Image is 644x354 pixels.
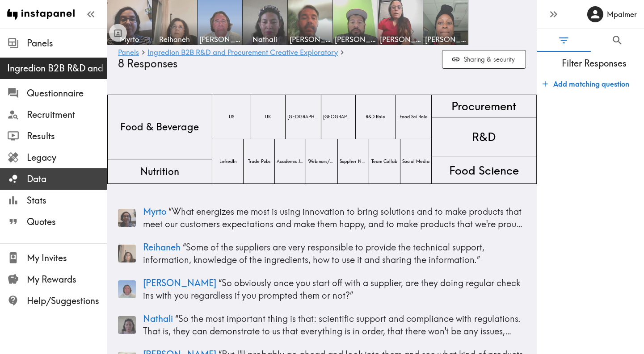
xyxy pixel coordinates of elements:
[286,112,321,122] span: [GEOGRAPHIC_DATA]
[537,29,591,52] button: Filter Responses
[398,112,429,122] span: Food Sci Role
[109,34,150,44] span: Myrto
[607,9,637,19] h6: Mpalmer
[447,161,521,180] span: Food Science
[118,237,526,270] a: Panelist thumbnailReihaneh “Some of the suppliers are very responsible to provide the technical s...
[335,34,376,44] span: [PERSON_NAME]
[306,157,337,167] span: Webinars/Conf
[147,49,338,57] a: Ingredion B2B R&D and Procurement Creative Exploratory
[143,241,526,266] p: “ Some of the suppliers are very responsible to provide the technical support, information, knowl...
[338,157,369,167] span: Supplier News
[442,50,526,69] button: Sharing & security
[143,312,526,337] p: “ So the most important thing is that: scientific support and compliance with regulations. That i...
[143,313,173,324] span: Nathali
[118,245,136,262] img: Panelist thumbnail
[611,34,623,46] span: Search
[118,309,526,341] a: Panelist thumbnailNathali “So the most important thing is that: scientific support and compliance...
[27,252,107,264] span: My Invites
[27,194,107,207] span: Stats
[118,57,177,70] span: 8 Responses
[263,112,273,122] span: UK
[27,87,107,100] span: Questionnaire
[27,273,107,286] span: My Rewards
[143,206,166,217] span: Myrto
[27,173,107,185] span: Data
[218,157,238,167] span: LinkedIn
[380,34,421,44] span: [PERSON_NAME]
[27,151,107,164] span: Legacy
[544,57,644,70] span: Filter Responses
[425,34,466,44] span: [PERSON_NAME]
[244,34,286,44] span: Nathali
[275,157,306,167] span: Academic Journals
[118,316,136,334] img: Panelist thumbnail
[143,205,526,230] p: “ What energizes me most is using innovation to bring solutions and to make products that meet ou...
[290,34,331,44] span: [PERSON_NAME]
[471,127,498,147] span: R&D
[400,157,431,167] span: Social Media
[119,118,201,136] span: Food & Beverage
[109,24,127,42] button: Toggle between responses and questions
[143,277,216,288] span: [PERSON_NAME]
[539,75,633,93] button: Add matching question
[154,34,195,44] span: Reihaneh
[143,277,526,302] p: “ So obviously once you start off with a supplier, are they doing regular check ins with you rega...
[118,280,136,298] img: Panelist thumbnail
[199,34,240,44] span: [PERSON_NAME]
[118,209,136,227] img: Panelist thumbnail
[118,202,526,234] a: Panelist thumbnailMyrto “What energizes me most is using innovation to bring solutions and to mak...
[450,96,518,116] span: Procurement
[139,163,181,180] span: Nutrition
[143,242,181,253] span: Reihaneh
[227,112,236,122] span: US
[27,130,107,142] span: Results
[27,295,107,307] span: Help/Suggestions
[118,49,139,57] a: Panels
[27,108,107,121] span: Recruitment
[246,157,272,167] span: Trade Pubs
[118,273,526,305] a: Panelist thumbnail[PERSON_NAME] “So obviously once you start off with a supplier, are they doing ...
[321,112,355,122] span: [GEOGRAPHIC_DATA]
[370,157,399,167] span: Team Collab
[27,37,107,50] span: Panels
[27,216,107,228] span: Quotes
[7,62,107,75] span: Ingredion B2B R&D and Procurement Creative Exploratory
[364,112,387,122] span: R&D Role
